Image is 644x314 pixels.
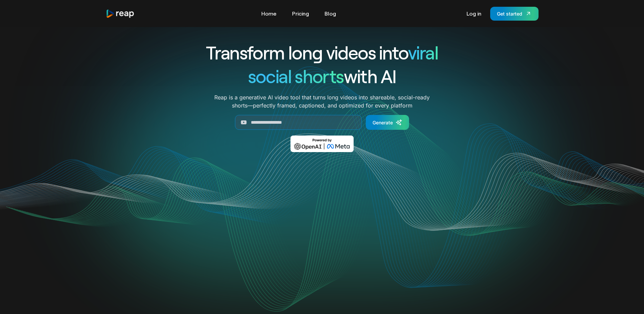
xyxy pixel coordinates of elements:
[289,8,312,19] a: Pricing
[106,9,135,18] a: home
[214,93,430,110] p: Reap is a generative AI video tool that turns long videos into shareable, social-ready shorts—per...
[182,41,463,64] h1: Transform long videos into
[373,119,393,126] div: Generate
[366,115,409,130] a: Generate
[490,7,539,21] a: Get started
[463,8,485,19] a: Log in
[182,115,463,130] form: Generate Form
[186,162,458,298] video: Your browser does not support the video tag.
[290,136,354,152] img: Powered by OpenAI & Meta
[497,10,522,17] div: Get started
[106,9,135,18] img: reap logo
[321,8,339,19] a: Blog
[258,8,280,19] a: Home
[182,64,463,88] h1: with AI
[248,65,344,87] span: social shorts
[408,41,438,63] span: viral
